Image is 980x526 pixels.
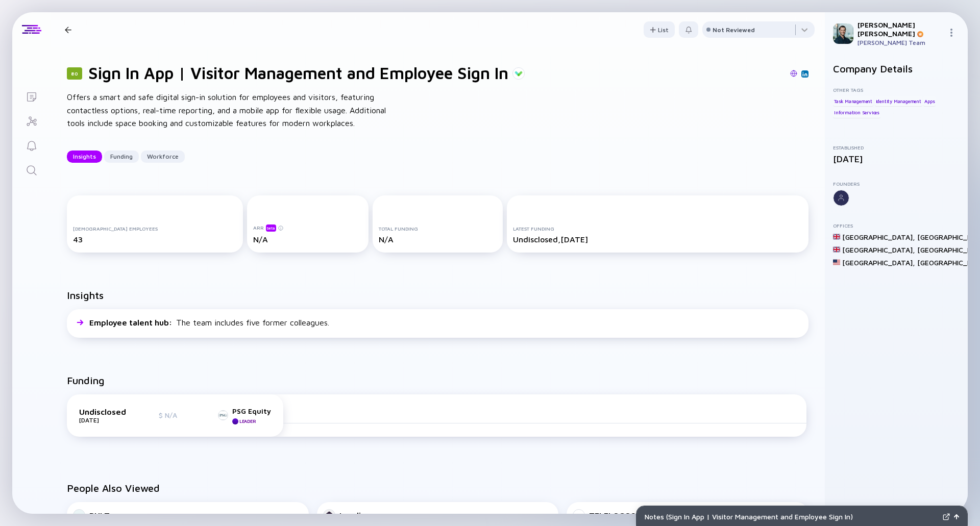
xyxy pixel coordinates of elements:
div: Offices [833,222,960,229]
a: Search [12,157,51,182]
div: 43 [73,235,237,244]
h1: Sign In App | Visitor Management and Employee Sign In [88,63,508,83]
span: Employee talent hub : [89,318,174,327]
div: N/A [253,235,362,244]
div: N/A [379,235,497,244]
div: Undisclosed, [DATE] [513,235,802,244]
div: Identity Management [875,96,922,106]
div: Not Reviewed [713,26,755,34]
div: Founders [833,181,960,187]
h2: Insights [67,289,104,301]
img: Open Notes [954,514,959,519]
h2: People Also Viewed [67,482,808,494]
button: Funding [104,151,139,163]
div: [PERSON_NAME] [PERSON_NAME] [857,20,943,38]
img: United Kingdom Flag [833,246,840,253]
img: Sign In App | Visitor Management and Employee Sign In Linkedin Page [802,71,807,77]
div: Funding [104,148,139,164]
div: Lendis [339,511,365,520]
img: United States Flag [833,259,840,266]
img: Hector Profile Picture [833,23,853,44]
div: $ N/A [159,411,189,419]
div: Notes ( Sign In App | Visitor Management and Employee Sign In ) [645,512,939,521]
div: [GEOGRAPHIC_DATA] , [842,245,915,254]
a: Reminders [12,133,51,157]
button: List [644,21,675,38]
div: Apps [923,96,936,106]
div: 80 [67,67,82,80]
div: [DATE] [79,416,130,424]
img: United Kingdom Flag [833,233,840,240]
div: Workforce [141,148,185,164]
div: Leader [239,418,256,424]
button: Workforce [141,151,185,163]
div: [PERSON_NAME] Team [857,39,943,46]
h2: Company Details [833,63,960,74]
img: Sign In App | Visitor Management and Employee Sign In Website [790,70,797,77]
img: Expand Notes [943,513,950,520]
div: ARR [253,224,362,232]
div: PSG Equity [232,407,271,415]
div: The team includes five former colleagues. [89,318,329,327]
div: PULT [89,511,110,520]
a: Investor Map [12,108,51,133]
div: [DEMOGRAPHIC_DATA] Employees [73,226,237,232]
div: Task Management [833,96,873,106]
div: Established [833,144,960,151]
div: Total Funding [379,226,497,232]
div: Insights [67,148,102,164]
div: Latest Funding [513,226,802,232]
div: [GEOGRAPHIC_DATA] , [842,258,915,267]
h2: Funding [67,374,105,386]
img: Menu [947,29,955,37]
div: [DATE] [833,154,960,164]
div: List [644,22,675,38]
div: Offers a smart and safe digital sign-in solution for employees and visitors, featuring contactles... [67,91,394,130]
button: Insights [67,151,102,163]
div: Undisclosed [79,407,130,416]
div: Other Tags [833,87,960,93]
div: TELELOGOS [589,511,635,520]
a: Lists [12,84,51,108]
div: Information Services [833,108,880,118]
div: [GEOGRAPHIC_DATA] , [842,233,915,241]
a: PSG EquityLeader [218,407,271,424]
div: beta [266,224,276,232]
